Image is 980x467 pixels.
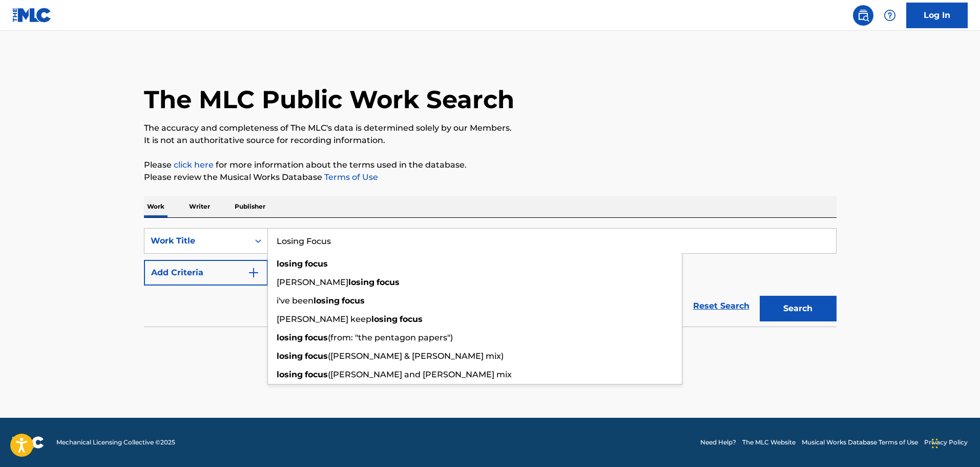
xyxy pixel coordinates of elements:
[277,259,303,269] strong: losing
[314,296,340,306] strong: losing
[144,171,837,184] p: Please review the Musical Works Database
[328,351,504,361] span: ([PERSON_NAME] & [PERSON_NAME] mix)
[277,314,371,324] span: [PERSON_NAME] keep
[186,196,213,217] p: Writer
[144,122,837,134] p: The accuracy and completeness of The MLC's data is determined solely by our Members.
[247,267,260,279] img: 9d2ae6d4665cec9f34b9.svg
[929,418,980,467] iframe: Chat Widget
[700,438,736,447] a: Need Help?
[305,333,328,342] strong: focus
[144,260,268,286] button: Add Criteria
[377,277,400,287] strong: focus
[305,370,328,379] strong: focus
[232,196,268,217] p: Publisher
[144,134,837,147] p: It is not an authoritative source for recording information.
[328,333,453,342] span: (from: "the pentagon papers")
[802,438,918,447] a: Musical Works Database Terms of Use
[151,235,243,247] div: Work Title
[760,296,837,321] button: Search
[277,296,314,306] span: i've been
[305,351,328,361] strong: focus
[277,277,348,287] span: [PERSON_NAME]
[277,370,303,379] strong: losing
[144,196,168,217] p: Work
[400,314,423,324] strong: focus
[880,5,900,26] div: Help
[853,5,873,26] a: Public Search
[12,8,52,23] img: MLC Logo
[906,3,968,28] a: Log In
[857,9,869,22] img: search
[342,296,365,306] strong: focus
[277,351,303,361] strong: losing
[174,160,214,170] a: click here
[56,438,175,447] span: Mechanical Licensing Collective © 2025
[144,159,837,171] p: Please for more information about the terms used in the database.
[884,9,896,22] img: help
[348,277,374,287] strong: losing
[322,172,378,182] a: Terms of Use
[144,228,837,327] form: Search Form
[932,428,938,459] div: Drag
[144,84,514,115] h1: The MLC Public Work Search
[924,438,968,447] a: Privacy Policy
[277,333,303,342] strong: losing
[12,436,44,449] img: logo
[371,314,398,324] strong: losing
[742,438,796,447] a: The MLC Website
[305,259,328,269] strong: focus
[688,295,755,317] a: Reset Search
[328,370,512,379] span: ([PERSON_NAME] and [PERSON_NAME] mix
